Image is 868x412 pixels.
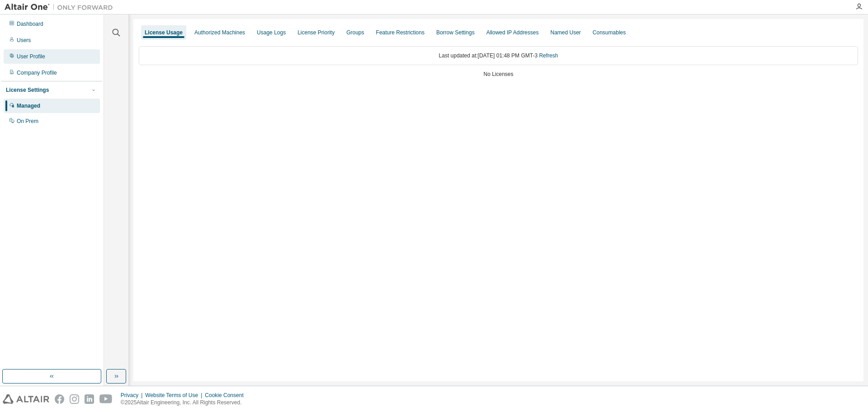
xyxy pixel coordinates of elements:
div: Last updated at: [DATE] 01:48 PM GMT-3 [139,46,858,65]
div: Company Profile [17,69,57,76]
p: © 2025 Altair Engineering, Inc. All Rights Reserved. [121,399,249,407]
div: Cookie Consent [205,392,249,399]
img: facebook.svg [55,394,64,404]
div: Users [17,37,31,44]
div: User Profile [17,53,45,60]
div: License Priority [297,29,335,36]
img: altair_logo.svg [3,394,49,404]
a: Refresh [539,52,558,59]
div: Consumables [593,29,626,36]
div: Borrow Settings [436,29,475,36]
div: License Settings [6,86,49,94]
img: linkedin.svg [85,394,94,404]
div: Dashboard [17,20,43,28]
div: Feature Restrictions [376,29,425,36]
div: Usage Logs [257,29,286,36]
div: Named User [550,29,580,36]
div: Allowed IP Addresses [486,29,539,36]
div: License Usage [145,29,183,36]
img: Altair One [5,3,118,12]
div: Groups [346,29,364,36]
div: Website Terms of Use [145,392,205,399]
div: Managed [17,102,40,109]
div: Privacy [121,392,145,399]
div: Authorized Machines [194,29,245,36]
img: youtube.svg [99,394,113,404]
div: On Prem [17,118,38,125]
img: instagram.svg [70,394,79,404]
div: No Licenses [139,71,858,78]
